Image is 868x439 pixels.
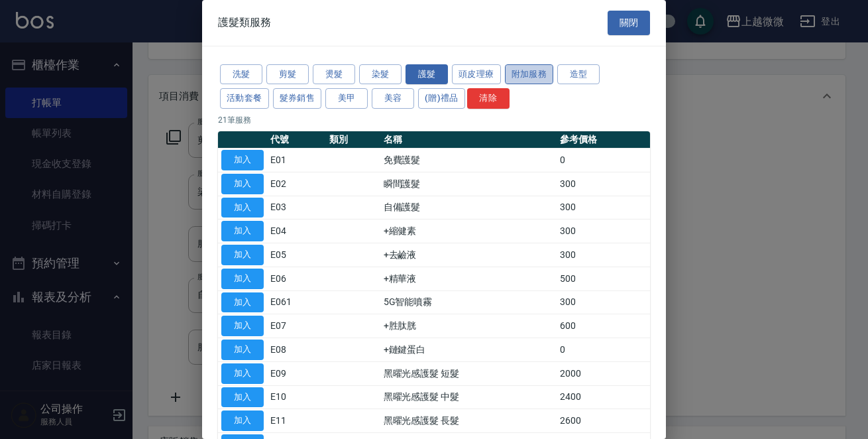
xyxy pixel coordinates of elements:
button: 加入 [221,198,264,218]
td: E05 [267,243,326,267]
td: 2400 [557,385,650,409]
td: 600 [557,314,650,338]
td: 黑曜光感護髮 長髮 [380,409,557,433]
button: 加入 [221,150,264,170]
td: 300 [557,243,650,267]
td: 免費護髮 [380,149,557,172]
td: 5G智能噴霧 [380,290,557,314]
td: 2000 [557,361,650,385]
button: 頭皮理療 [452,64,501,85]
td: 自備護髮 [380,196,557,219]
th: 參考價格 [557,131,650,149]
td: E09 [267,361,326,385]
button: 加入 [221,174,264,194]
p: 21 筆服務 [218,114,650,126]
button: 護髮 [406,64,448,85]
td: 瞬間護髮 [380,172,557,196]
button: 加入 [221,269,264,289]
td: 黑曜光感護髮 短髮 [380,361,557,385]
button: 燙髮 [313,64,355,85]
td: +去鹼液 [380,243,557,267]
td: 0 [557,338,650,362]
button: 加入 [221,292,264,313]
button: 染髮 [359,64,402,85]
td: 2600 [557,409,650,433]
button: (贈)禮品 [418,88,465,109]
td: E08 [267,338,326,362]
th: 類別 [326,131,380,149]
td: E04 [267,219,326,243]
td: E02 [267,172,326,196]
td: +精華液 [380,267,557,290]
button: 加入 [221,221,264,241]
button: 加入 [221,245,264,265]
button: 關閉 [608,11,650,35]
button: 美容 [372,88,414,109]
button: 加入 [221,410,264,431]
td: +鏈鍵蛋白 [380,338,557,362]
button: 附加服務 [505,64,554,85]
button: 加入 [221,387,264,408]
span: 護髮類服務 [218,16,271,29]
td: +胜肽胱 [380,314,557,338]
button: 美甲 [325,88,368,109]
td: 300 [557,196,650,219]
button: 活動套餐 [220,88,269,109]
td: E03 [267,196,326,219]
button: 洗髮 [220,64,262,85]
td: E061 [267,290,326,314]
th: 名稱 [380,131,557,149]
td: 300 [557,290,650,314]
td: 300 [557,219,650,243]
td: +縮健素 [380,219,557,243]
button: 清除 [467,88,510,109]
button: 加入 [221,340,264,360]
td: E11 [267,409,326,433]
td: E06 [267,267,326,290]
button: 髮券銷售 [273,88,322,109]
td: 黑曜光感護髮 中髮 [380,385,557,409]
th: 代號 [267,131,326,149]
td: E07 [267,314,326,338]
td: 500 [557,267,650,290]
button: 加入 [221,363,264,384]
td: E10 [267,385,326,409]
td: 300 [557,172,650,196]
td: 0 [557,149,650,172]
button: 剪髮 [266,64,309,85]
td: E01 [267,149,326,172]
button: 造型 [557,64,600,85]
button: 加入 [221,316,264,336]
